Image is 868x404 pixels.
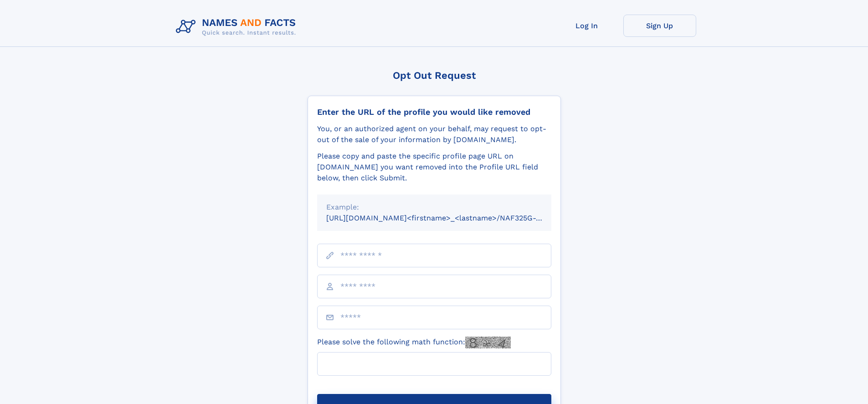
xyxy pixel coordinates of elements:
[317,123,551,145] div: You, or an authorized agent on your behalf, may request to opt-out of the sale of your informatio...
[172,15,303,39] img: Logo Names and Facts
[550,15,623,37] a: Log In
[317,151,551,184] div: Please copy and paste the specific profile page URL on [DOMAIN_NAME] you want removed into the Pr...
[623,15,696,37] a: Sign Up
[326,214,569,222] small: [URL][DOMAIN_NAME]<firstname>_<lastname>/NAF325G-xxxxxxxx
[308,70,561,81] div: Opt Out Request
[317,107,551,117] div: Enter the URL of the profile you would like removed
[326,202,542,213] div: Example:
[317,337,511,348] label: Please solve the following math function:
